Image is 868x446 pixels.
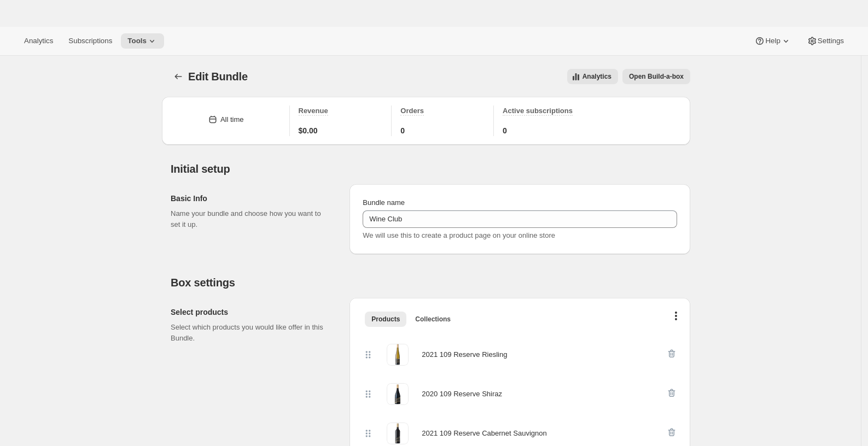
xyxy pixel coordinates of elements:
span: Active subscriptions [503,107,573,115]
span: Bundle name [363,198,405,207]
span: 0 [400,125,405,136]
h2: Initial setup [171,162,690,175]
span: Edit Bundle [188,71,248,83]
span: $0.00 [299,125,318,136]
span: Orders [400,107,424,115]
iframe: Intercom live chat [831,398,857,424]
div: All time [220,114,244,125]
p: Select which products you would like offer in this Bundle. [171,322,332,344]
h2: Select products [171,307,332,318]
span: Revenue [299,107,328,115]
button: Bundles [171,69,186,84]
span: Help [765,37,780,45]
button: Subscriptions [62,33,119,49]
span: We will use this to create a product page on your online store [363,231,555,239]
h2: Box settings [171,276,690,289]
button: View links to open the build-a-box on the online store [622,69,690,84]
span: 0 [503,125,507,136]
button: View all analytics related to this specific bundles, within certain timeframes [567,69,618,84]
span: Analytics [24,37,53,45]
div: 2020 109 Reserve Shiraz [422,389,502,400]
img: 2021 109 Reserve Riesling [387,344,409,366]
button: Settings [800,33,850,49]
h2: Basic Info [171,193,332,204]
button: Tools [121,33,164,49]
div: 2021 109 Reserve Riesling [422,349,507,360]
span: Subscriptions [68,37,112,45]
span: Settings [818,37,844,45]
img: 2020 109 Reserve Shiraz [387,383,409,405]
span: Analytics [582,72,611,81]
span: Collections [415,315,451,324]
img: 2021 109 Reserve Cabernet Sauvignon [387,422,409,444]
span: Open Build-a-box [629,72,684,81]
button: Help [748,33,797,49]
input: ie. Smoothie box [363,210,677,228]
span: Tools [127,37,147,45]
p: Name your bundle and choose how you want to set it up. [171,208,332,230]
span: Products [371,315,400,324]
button: Analytics [18,33,60,49]
div: 2021 109 Reserve Cabernet Sauvignon [422,428,546,439]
